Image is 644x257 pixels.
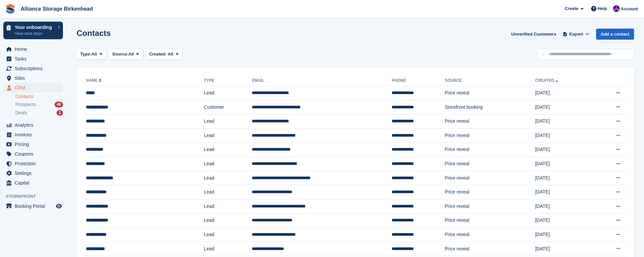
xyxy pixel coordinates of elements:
th: Phone [392,75,445,86]
a: Unverified Customers [508,29,559,40]
a: Your onboarding View next steps [3,22,63,39]
span: Account [621,6,638,12]
td: Price reveal [445,114,535,129]
span: Deals [15,110,27,116]
td: [DATE] [535,100,593,114]
a: Created [535,78,559,83]
td: [DATE] [535,213,593,228]
td: Lead [204,171,252,185]
td: Price reveal [445,86,535,100]
span: Source: [112,51,128,58]
span: Protection [15,159,55,168]
img: Romilly Norton [613,5,620,12]
a: Alliance Storage Birkenhead [18,3,96,14]
td: Price reveal [445,213,535,228]
a: Contacts [15,93,63,100]
span: Help [598,5,607,12]
a: Deals 2 [15,109,63,116]
div: 2 [57,110,63,116]
span: Analytics [15,120,55,130]
td: Customer [204,100,252,114]
span: All [168,52,173,57]
td: Price reveal [445,199,535,213]
p: Your onboarding [15,25,54,30]
span: Prospects [15,101,36,108]
td: Lead [204,213,252,228]
a: menu [3,45,63,54]
a: menu [3,54,63,64]
a: menu [3,120,63,130]
a: menu [3,159,63,168]
span: Storefront [6,193,66,200]
span: Created: [149,52,167,57]
td: [DATE] [535,228,593,242]
a: menu [3,169,63,178]
td: Lead [204,199,252,213]
a: menu [3,130,63,139]
span: Export [569,31,583,38]
a: Prospects 48 [15,101,63,108]
td: Price reveal [445,242,535,256]
td: [DATE] [535,185,593,199]
td: Lead [204,157,252,171]
td: [DATE] [535,157,593,171]
td: Lead [204,143,252,157]
a: menu [3,149,63,159]
td: Price reveal [445,143,535,157]
td: Price reveal [445,128,535,143]
td: Lead [204,86,252,100]
td: Lead [204,185,252,199]
th: Source [445,75,535,86]
span: Coupons [15,149,55,159]
a: Name [86,78,103,83]
td: Price reveal [445,228,535,242]
a: menu [3,83,63,92]
span: Subscriptions [15,64,55,73]
span: Settings [15,169,55,178]
td: [DATE] [535,242,593,256]
td: Lead [204,114,252,129]
td: [DATE] [535,114,593,129]
a: menu [3,178,63,188]
td: Price reveal [445,171,535,185]
td: [DATE] [535,128,593,143]
button: Export [561,29,591,40]
button: Created: All [146,49,182,60]
td: [DATE] [535,143,593,157]
button: Source: All [109,49,143,60]
a: menu [3,201,63,211]
td: [DATE] [535,199,593,213]
td: [DATE] [535,171,593,185]
span: Home [15,45,55,54]
span: Booking Portal [15,201,55,211]
img: stora-icon-8386f47178a22dfd0bd8f6a31ec36ba5ce8667c1dd55bd0f319d3a0aa187defe.svg [5,4,15,14]
td: Storefront booking [445,100,535,114]
a: menu [3,73,63,83]
a: Add a contact [596,29,634,40]
span: CRM [15,83,55,92]
th: Type [204,75,252,86]
div: 48 [55,102,63,107]
a: Preview store [55,202,63,210]
a: menu [3,140,63,149]
h1: Contacts [77,29,111,38]
a: menu [3,64,63,73]
span: Capital [15,178,55,188]
span: Pricing [15,140,55,149]
th: Email [252,75,392,86]
span: All [129,51,134,58]
td: Lead [204,242,252,256]
span: Type: [80,51,92,58]
span: All [92,51,97,58]
td: Price reveal [445,157,535,171]
td: Lead [204,228,252,242]
button: Type: All [77,49,106,60]
td: Price reveal [445,185,535,199]
span: Sites [15,73,55,83]
td: Lead [204,128,252,143]
span: Invoices [15,130,55,139]
span: Tasks [15,54,55,64]
td: [DATE] [535,86,593,100]
span: Create [565,5,578,12]
p: View next steps [15,31,54,37]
